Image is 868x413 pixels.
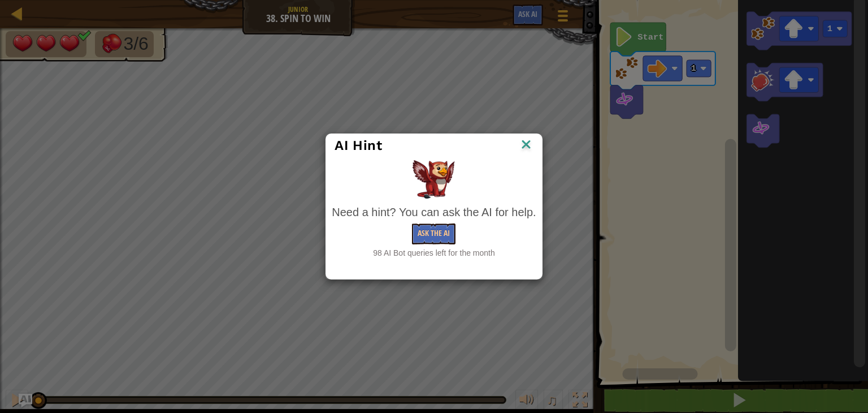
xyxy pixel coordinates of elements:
[332,204,536,221] div: Need a hint? You can ask the AI for help.
[519,137,533,154] img: IconClose.svg
[413,160,455,199] img: AI Hint Animal
[332,247,536,259] div: 98 AI Bot queries left for the month
[335,137,382,153] span: AI Hint
[412,223,455,244] button: Ask the AI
